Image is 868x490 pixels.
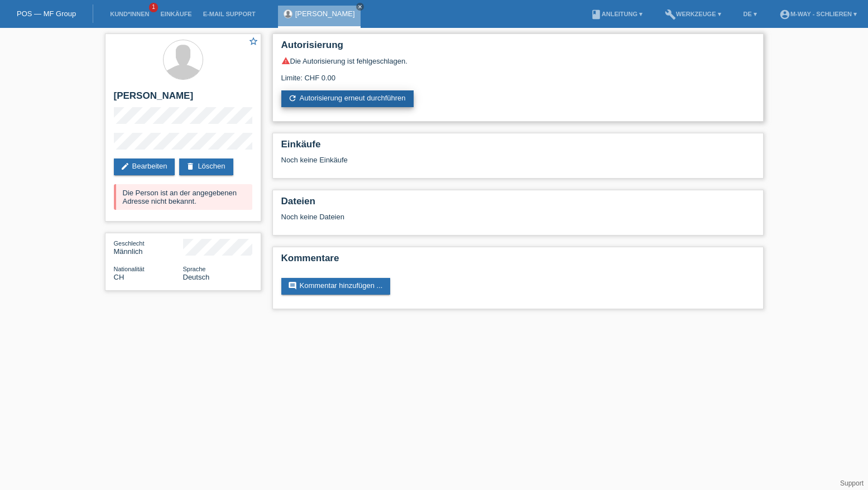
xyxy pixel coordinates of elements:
div: Limite: CHF 0.00 [281,65,755,82]
h2: Einkäufe [281,139,755,156]
a: DE ▾ [738,11,763,17]
i: star_border [248,36,258,46]
i: delete [186,162,195,171]
a: Kund*innen [104,11,155,17]
div: Männlich [114,239,183,256]
i: edit [121,162,130,171]
a: Support [840,479,864,487]
i: build [665,9,676,20]
div: Die Autorisierung ist fehlgeschlagen. [281,56,755,65]
a: account_circlem-way - Schlieren ▾ [774,11,862,17]
a: deleteLöschen [179,158,233,175]
span: Geschlecht [114,240,145,247]
i: refresh [288,94,297,103]
h2: [PERSON_NAME] [114,90,252,107]
a: buildWerkzeuge ▾ [659,11,727,17]
a: POS — MF Group [17,9,76,18]
i: comment [288,281,297,290]
i: book [591,9,602,20]
a: close [356,3,364,11]
a: editBearbeiten [114,158,175,175]
h2: Kommentare [281,253,755,270]
a: refreshAutorisierung erneut durchführen [281,90,414,107]
i: close [357,4,363,9]
a: bookAnleitung ▾ [585,11,648,17]
span: Nationalität [114,266,145,272]
a: star_border [248,36,258,48]
a: Einkäufe [155,11,197,17]
i: account_circle [779,9,790,20]
a: [PERSON_NAME] [295,9,355,18]
div: Noch keine Dateien [281,213,622,221]
a: E-Mail Support [198,11,261,17]
span: Deutsch [183,273,210,281]
div: Noch keine Einkäufe [281,156,755,172]
span: Schweiz [114,273,124,281]
div: Die Person ist an der angegebenen Adresse nicht bekannt. [114,184,252,210]
h2: Autorisierung [281,40,755,56]
i: warning [281,56,290,65]
span: 1 [149,3,158,12]
a: commentKommentar hinzufügen ... [281,278,391,295]
span: Sprache [183,266,206,272]
h2: Dateien [281,196,755,213]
